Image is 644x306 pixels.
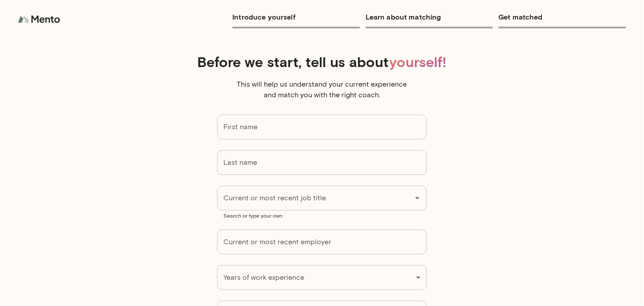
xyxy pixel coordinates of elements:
[366,11,493,23] h6: Learn about matching
[232,11,360,23] h6: Introduce yourself
[18,11,62,28] img: logo
[390,53,447,70] span: yourself!
[233,79,411,100] p: This will help us understand your current experience and match you with the right coach.
[498,11,626,23] h6: Get matched
[63,53,581,70] h4: Before we start, tell us about
[411,192,424,204] button: Open
[223,212,421,219] p: Search or type your own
